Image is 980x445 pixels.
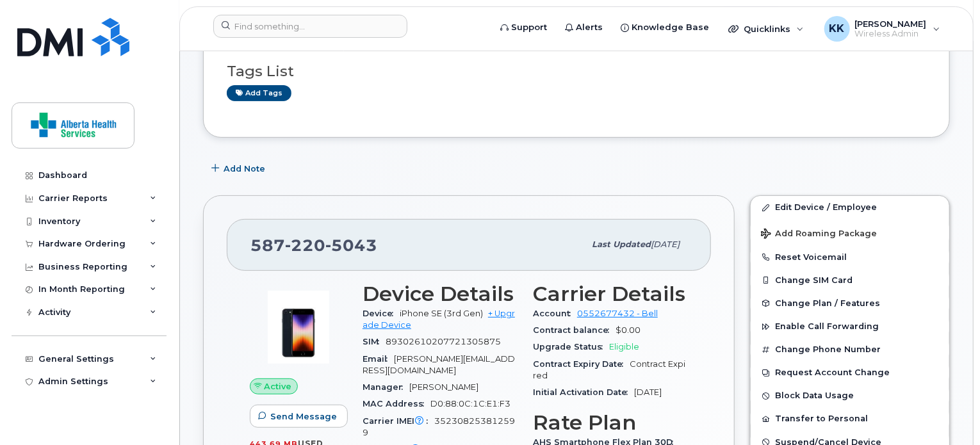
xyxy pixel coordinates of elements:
[533,309,577,318] span: Account
[270,410,337,423] span: Send Message
[363,337,386,346] span: SIM
[751,407,949,430] button: Transfer to Personal
[751,220,949,246] button: Add Roaming Package
[632,21,709,34] span: Knowledge Base
[761,229,877,241] span: Add Roaming Package
[577,309,658,318] a: 0552677432 - Bell
[815,16,949,42] div: Kishore Kuppa
[751,315,949,338] button: Enable Call Forwarding
[491,15,556,40] a: Support
[260,289,337,366] img: image20231002-3703462-1angbar.jpeg
[592,239,651,249] span: Last updated
[533,359,630,369] span: Contract Expiry Date
[363,399,430,409] span: MAC Address
[363,382,409,392] span: Manager
[556,15,612,40] a: Alerts
[363,416,434,426] span: Carrier IMEI
[616,325,641,335] span: $0.00
[751,338,949,361] button: Change Phone Number
[265,380,292,392] span: Active
[775,322,879,332] span: Enable Call Forwarding
[744,24,790,34] span: Quicklinks
[511,21,547,34] span: Support
[751,361,949,384] button: Request Account Change
[533,411,688,434] h3: Rate Plan
[363,416,515,437] span: 352308253812599
[363,282,518,305] h3: Device Details
[250,405,348,428] button: Send Message
[213,15,407,38] input: Find something...
[533,342,609,352] span: Upgrade Status
[719,16,813,42] div: Quicklinks
[751,246,949,269] button: Reset Voicemail
[533,387,634,397] span: Initial Activation Date
[634,387,662,397] span: [DATE]
[400,309,483,318] span: iPhone SE (3rd Gen)
[609,342,639,352] span: Eligible
[409,382,478,392] span: [PERSON_NAME]
[386,337,501,346] span: 89302610207721305875
[325,236,377,255] span: 5043
[651,239,680,249] span: [DATE]
[751,292,949,315] button: Change Plan / Features
[363,354,515,375] span: [PERSON_NAME][EMAIL_ADDRESS][DOMAIN_NAME]
[751,384,949,407] button: Block Data Usage
[430,399,510,409] span: D0:88:0C:1C:E1:F3
[250,236,377,255] span: 587
[775,298,880,308] span: Change Plan / Features
[533,359,685,380] span: Contract Expired
[363,309,400,318] span: Device
[751,269,949,292] button: Change SIM Card
[533,282,688,305] h3: Carrier Details
[612,15,718,40] a: Knowledge Base
[363,354,394,364] span: Email
[576,21,603,34] span: Alerts
[227,63,926,79] h3: Tags List
[227,85,291,101] a: Add tags
[855,29,927,39] span: Wireless Admin
[203,157,276,180] button: Add Note
[224,163,265,175] span: Add Note
[285,236,325,255] span: 220
[855,19,927,29] span: [PERSON_NAME]
[533,325,616,335] span: Contract balance
[829,21,845,36] span: KK
[751,196,949,219] a: Edit Device / Employee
